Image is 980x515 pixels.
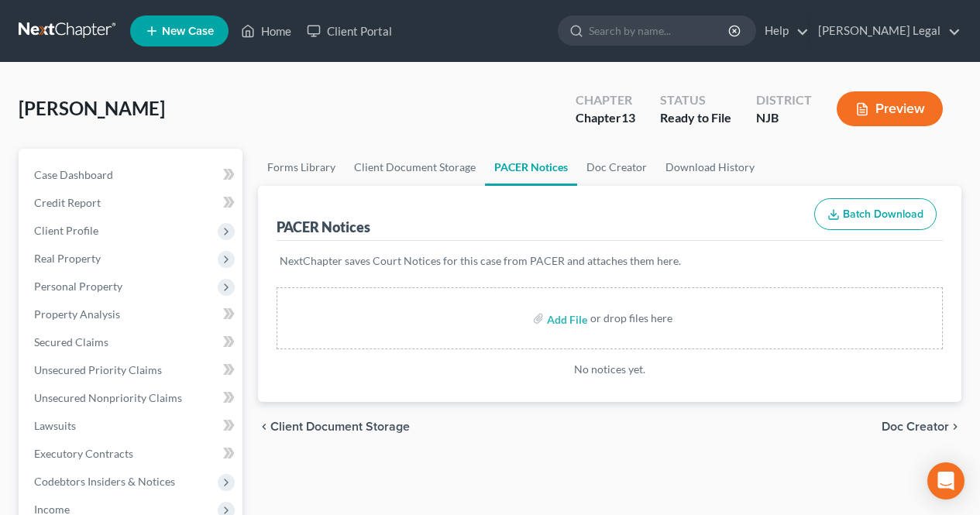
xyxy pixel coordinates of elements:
a: Case Dashboard [22,161,242,189]
span: Property Analysis [34,307,120,321]
span: Case Dashboard [34,168,113,181]
button: Batch Download [814,198,937,231]
a: Download History [656,149,764,186]
a: Unsecured Nonpriority Claims [22,384,242,412]
span: Client Document Storage [270,421,410,433]
a: Secured Claims [22,328,242,356]
input: Search by name... [589,16,731,45]
span: Secured Claims [34,335,108,348]
div: Status [660,91,731,109]
i: chevron_right [949,421,961,433]
span: 13 [621,110,635,125]
a: PACER Notices [485,149,577,186]
a: Unsecured Priority Claims [22,356,242,384]
span: Personal Property [34,280,122,293]
a: Client Portal [299,17,400,45]
div: or drop files here [590,311,672,326]
span: Client Profile [34,224,98,237]
span: Batch Download [843,208,923,221]
p: NextChapter saves Court Notices for this case from PACER and attaches them here. [280,253,940,269]
a: Doc Creator [577,149,656,186]
a: Forms Library [258,149,345,186]
div: Ready to File [660,109,731,127]
a: [PERSON_NAME] Legal [810,17,961,45]
button: Preview [837,91,943,126]
a: Property Analysis [22,300,242,328]
p: No notices yet. [277,362,943,377]
div: PACER Notices [277,218,370,236]
a: Client Document Storage [345,149,485,186]
div: District [756,91,812,109]
div: Open Intercom Messenger [927,462,965,500]
a: Executory Contracts [22,440,242,468]
span: Lawsuits [34,419,76,432]
div: NJB [756,109,812,127]
a: Lawsuits [22,412,242,440]
a: Help [757,17,809,45]
span: [PERSON_NAME] [19,97,165,119]
span: Unsecured Nonpriority Claims [34,391,182,404]
div: Chapter [576,91,635,109]
span: Executory Contracts [34,447,133,460]
span: Credit Report [34,196,101,209]
span: Unsecured Priority Claims [34,363,162,376]
i: chevron_left [258,421,270,433]
span: Real Property [34,252,101,265]
span: Doc Creator [882,421,949,433]
span: New Case [162,26,214,37]
span: Codebtors Insiders & Notices [34,475,175,488]
div: Chapter [576,109,635,127]
a: Credit Report [22,189,242,217]
button: Doc Creator chevron_right [882,421,961,433]
a: Home [233,17,299,45]
button: chevron_left Client Document Storage [258,421,410,433]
